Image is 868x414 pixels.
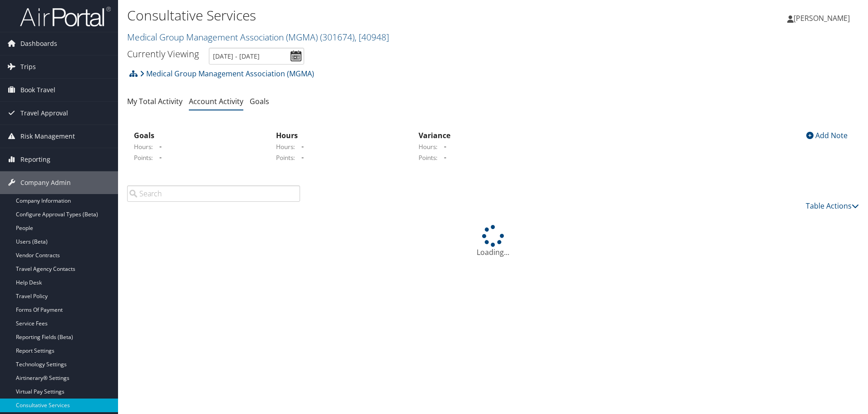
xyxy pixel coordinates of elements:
[297,152,304,162] span: -
[127,48,199,60] h3: Currently Viewing
[127,6,615,25] h1: Consultative Services
[20,32,57,55] span: Dashboards
[127,96,182,106] a: My Total Activity
[276,142,295,151] label: Hours:
[297,141,304,151] span: -
[806,201,859,211] a: Table Actions
[276,130,298,140] strong: Hours
[419,130,450,140] strong: Variance
[787,5,859,32] a: [PERSON_NAME]
[127,31,389,43] a: Medical Group Management Association (MGMA)
[127,185,300,202] input: Search
[20,79,55,101] span: Book Travel
[209,48,304,65] input: [DATE] - [DATE]
[155,141,162,151] span: -
[439,141,446,151] span: -
[189,96,243,106] a: Account Activity
[20,55,36,78] span: Trips
[20,6,111,27] img: airportal-logo.png
[439,152,446,162] span: -
[355,31,389,43] span: , [ 40948 ]
[276,153,295,162] label: Points:
[134,142,153,151] label: Hours:
[20,148,50,171] span: Reporting
[20,102,68,125] span: Travel Approval
[802,130,852,141] div: Add Note
[155,152,162,162] span: -
[20,171,71,194] span: Company Admin
[140,65,314,83] a: Medical Group Management Association (MGMA)
[419,142,438,151] label: Hours:
[134,130,154,140] strong: Goals
[419,153,438,162] label: Points:
[250,96,269,106] a: Goals
[127,225,859,258] div: Loading...
[320,31,355,43] span: ( 301674 )
[20,125,75,148] span: Risk Management
[134,153,153,162] label: Points:
[794,13,850,23] span: [PERSON_NAME]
